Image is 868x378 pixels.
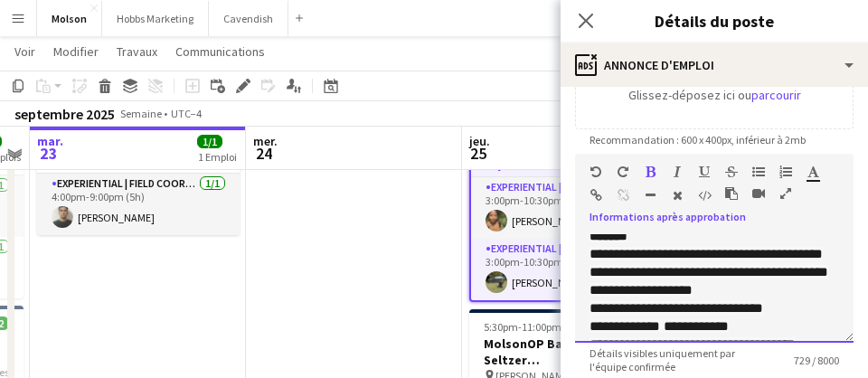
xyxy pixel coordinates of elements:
[102,1,209,36] button: Hobbs Marketing
[671,188,684,203] button: Effacer la mise en forme
[34,143,63,164] span: 23
[37,174,240,235] app-card-role: Experiential | Field Coordinator1/14:00pm-9:00pm (5h)[PERSON_NAME]
[725,186,738,201] button: Coller comme texte brut
[698,165,711,179] button: Souligner
[575,346,779,373] span: Détails visibles uniquement par l'équipe confirmée
[171,107,202,120] div: UTC−4
[471,239,670,300] app-card-role: Experiential | Molson Brand Specialist1/13:00pm-10:30pm (7h30min)[PERSON_NAME]
[197,135,222,148] span: 1/1
[590,188,602,203] button: Insérer un lien
[471,177,670,239] app-card-role: Experiential | Brand Ambassador1/13:00pm-10:30pm (7h30min)[PERSON_NAME]
[617,165,629,179] button: Rétablir
[250,143,278,164] span: 24
[779,354,854,367] span: 729 / 8000
[644,165,656,179] button: Gras
[725,165,738,179] button: Barrer
[7,40,42,63] a: Voir
[752,186,765,201] button: Insérer la vidéo
[779,165,792,179] button: Liste numérotée
[469,133,490,149] span: jeu.
[469,335,672,368] h3: MolsonOP Basic | Coors Seltzer ([GEOGRAPHIC_DATA], [GEOGRAPHIC_DATA])
[561,9,868,33] h3: Détails du poste
[561,43,868,87] div: Annonce d'emploi
[644,188,656,203] button: Ligne horizontale
[779,186,792,201] button: Plein écran
[118,107,164,134] span: Semaine 39
[175,43,265,60] span: Communications
[209,1,288,36] button: Cavendish
[117,43,157,60] span: Travaux
[168,40,272,63] a: Communications
[698,188,711,203] button: Code HTML
[14,105,115,123] div: septembre 2025
[467,143,490,164] span: 25
[575,133,820,146] span: Recommandation : 600 x 400px, inférieur à 2mb
[109,40,165,63] a: Travaux
[198,150,237,164] div: 1 Emploi
[14,43,35,60] span: Voir
[671,165,684,179] button: Italique
[807,165,819,179] button: Couleur du texte
[253,133,278,149] span: mer.
[590,165,602,179] button: Annuler
[53,43,99,60] span: Modifier
[37,133,63,149] span: mar.
[752,165,765,179] button: Liste à puces
[37,1,102,36] button: Molson
[46,40,106,63] a: Modifier
[484,320,612,334] span: 5:30pm-11:00pm (5h30min)
[469,96,672,302] app-job-card: 3:00pm-10:30pm (7h30min)2/2MolsonOP Elevated | [GEOGRAPHIC_DATA] ([GEOGRAPHIC_DATA], [GEOGRAPHIC_...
